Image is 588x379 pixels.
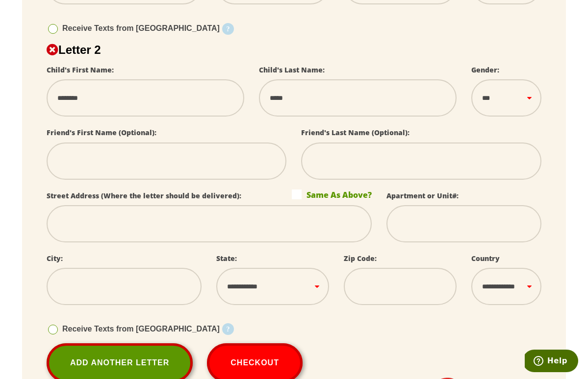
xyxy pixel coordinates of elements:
[47,128,156,137] label: Friend's First Name (Optional):
[386,191,459,200] label: Apartment or Unit#:
[471,65,499,74] label: Gender:
[216,254,237,263] label: State:
[47,254,63,263] label: City:
[292,189,372,199] label: Same As Above?
[301,128,409,137] label: Friend's Last Name (Optional):
[62,24,220,32] span: Receive Texts from [GEOGRAPHIC_DATA]
[471,254,500,263] label: Country
[62,325,220,333] span: Receive Texts from [GEOGRAPHIC_DATA]
[344,254,377,263] label: Zip Code:
[259,65,325,74] label: Child's Last Name:
[525,350,578,374] iframe: Opens a widget where you can find more information
[47,65,114,74] label: Child's First Name:
[47,43,541,57] h2: Letter 2
[47,191,241,200] label: Street Address (Where the letter should be delivered):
